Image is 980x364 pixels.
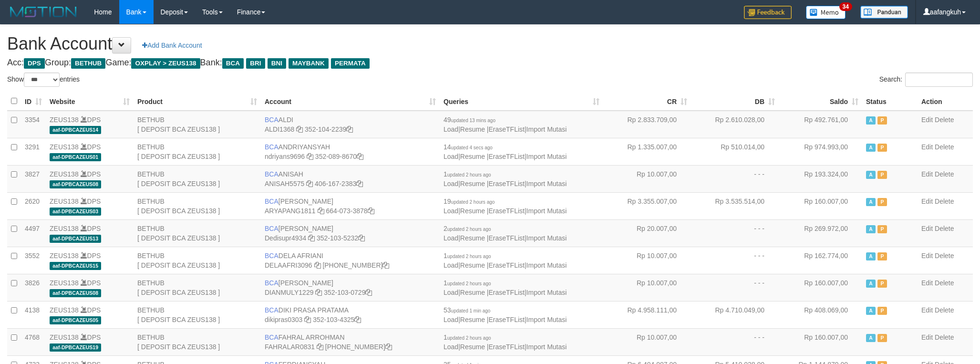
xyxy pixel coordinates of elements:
a: Copy ARYAPANG1811 to clipboard [318,207,324,215]
a: Import Mutasi [526,180,567,187]
td: - - - [691,247,779,274]
td: DPS [46,165,134,192]
span: Paused [877,116,887,125]
a: Resume [460,153,485,160]
a: Delete [935,170,954,178]
td: [PERSON_NAME] 352-103-0729 [261,274,440,301]
td: - - - [691,328,779,355]
span: aaf-DPBCAZEUS15 [50,262,101,270]
a: Load [444,207,458,215]
td: Rp 492.761,00 [779,111,862,138]
a: Copy 3521042239 to clipboard [346,125,353,133]
a: ZEUS138 [50,306,79,314]
span: 53 [444,306,490,314]
a: EraseTFList [488,316,524,323]
a: Import Mutasi [526,234,567,242]
span: BETHUB [71,58,105,69]
span: BNI [268,58,286,69]
span: updated 13 mins ago [451,118,495,123]
a: Edit [921,279,933,287]
a: Import Mutasi [526,316,567,323]
a: Edit [921,198,933,205]
span: Active [866,144,876,152]
span: Paused [877,144,887,152]
td: BETHUB [ DEPOSIT BCA ZEUS138 ] [134,111,261,138]
a: Copy DIANMULY1229 to clipboard [315,289,322,296]
a: ZEUS138 [50,116,79,124]
span: Active [866,116,876,125]
span: BCA [265,279,279,287]
a: Edit [921,252,933,260]
label: Show entries [7,73,80,87]
span: Paused [877,198,887,206]
a: EraseTFList [488,343,524,351]
td: Rp 160.007,00 [779,192,862,219]
span: | | | [444,198,567,215]
span: BCA [265,306,279,314]
a: Edit [921,333,933,341]
a: Resume [460,289,485,296]
td: DPS [46,328,134,355]
td: DPS [46,247,134,274]
span: | | | [444,116,567,133]
td: Rp 10.007,00 [603,328,691,355]
span: BCA [265,198,279,205]
td: Rp 3.355.007,00 [603,192,691,219]
td: BETHUB [ DEPOSIT BCA ZEUS138 ] [134,274,261,301]
input: Search: [905,73,973,87]
a: Delete [935,252,954,260]
span: Active [866,280,876,288]
span: Active [866,225,876,233]
td: BETHUB [ DEPOSIT BCA ZEUS138 ] [134,219,261,247]
td: 3354 [21,111,46,138]
span: | | | [444,333,567,351]
select: Showentries [24,73,60,87]
a: EraseTFList [488,289,524,296]
a: Resume [460,261,485,269]
a: Load [444,153,458,160]
span: aaf-DPBCAZEUS03 [50,208,101,216]
span: aaf-DPBCAZEUS05 [50,316,101,324]
a: Copy 3520898670 to clipboard [357,153,363,160]
span: Active [866,307,876,315]
th: DB: activate to sort column ascending [691,92,779,111]
td: BETHUB [ DEPOSIT BCA ZEUS138 ] [134,165,261,192]
td: 4138 [21,301,46,328]
a: Copy 3521034325 to clipboard [354,316,361,323]
img: Button%20Memo.svg [806,6,846,19]
span: aaf-DPBCAZEUS08 [50,180,101,188]
td: Rp 2.833.709,00 [603,111,691,138]
a: EraseTFList [488,180,524,187]
th: Website: activate to sort column ascending [46,92,134,111]
h4: Acc: Group: Game: Bank: [7,58,973,68]
td: BETHUB [ DEPOSIT BCA ZEUS138 ] [134,192,261,219]
span: | | | [444,170,567,187]
span: updated 1 min ago [451,308,491,313]
a: Delete [935,116,954,124]
th: Action [918,92,973,111]
td: Rp 193.324,00 [779,165,862,192]
a: Dedisupr4934 [265,234,306,242]
span: aaf-DPBCAZEUS14 [50,126,101,134]
td: DIKI PRASA PRATAMA 352-103-4325 [261,301,440,328]
td: Rp 160.007,00 [779,328,862,355]
span: BCA [265,170,279,178]
span: updated 2 hours ago [447,254,491,259]
span: 2 [444,225,491,232]
a: Copy Dedisupr4934 to clipboard [308,234,315,242]
a: ZEUS138 [50,170,79,178]
span: 19 [444,198,495,205]
img: MOTION_logo.png [7,5,80,19]
a: Resume [460,180,485,187]
td: Rp 162.774,00 [779,247,862,274]
span: BCA [222,58,244,69]
td: FAHRAL ARROHMAN [PHONE_NUMBER] [261,328,440,355]
a: Import Mutasi [526,125,567,133]
a: Delete [935,143,954,151]
th: Account: activate to sort column ascending [261,92,440,111]
span: Active [866,252,876,260]
td: BETHUB [ DEPOSIT BCA ZEUS138 ] [134,301,261,328]
a: Delete [935,198,954,205]
span: BCA [265,333,279,341]
a: Load [444,261,458,269]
